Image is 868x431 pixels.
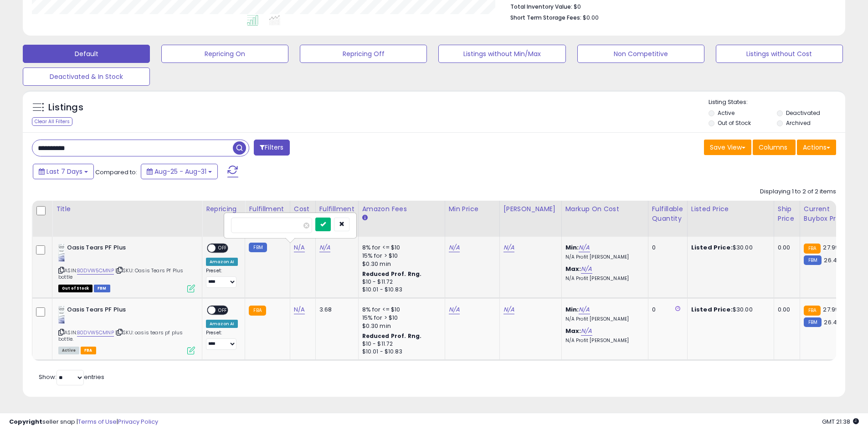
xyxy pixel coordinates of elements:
p: N/A Profit [PERSON_NAME] [565,338,641,344]
div: 0.00 [778,244,793,252]
small: FBA [804,244,821,254]
button: Repricing Off [300,45,427,63]
b: Oasis Tears PF Plus [67,244,178,254]
div: Markup on Cost [565,204,644,214]
div: $10.01 - $10.83 [362,286,438,294]
div: Repricing [206,204,241,214]
a: N/A [579,305,590,314]
span: All listings currently available for purchase on Amazon [58,347,79,354]
label: Archived [786,119,811,127]
a: B0DVW5CMNP [77,329,114,337]
img: 4106+ppc1vL._SL40_.jpg [58,306,65,324]
div: 8% for <= $10 [362,244,438,252]
b: Min: [565,243,579,252]
b: Reduced Prof. Rng. [362,332,422,340]
div: 0 [652,306,680,314]
div: $10 - $11.72 [362,278,438,286]
button: Filters [254,140,289,156]
p: N/A Profit [PERSON_NAME] [565,254,641,260]
small: FBM [804,317,822,327]
b: Short Term Storage Fees: [510,14,581,21]
span: All listings that are currently out of stock and unavailable for purchase on Amazon [58,285,92,292]
a: Terms of Use [78,417,117,426]
label: Out of Stock [718,119,751,127]
label: Deactivated [786,109,820,117]
b: Oasis Tears PF Plus [67,306,178,317]
button: Last 7 Days [33,164,94,179]
a: B0DVW5CMNP [77,267,114,275]
b: Reduced Prof. Rng. [362,270,422,278]
p: N/A Profit [PERSON_NAME] [565,275,641,282]
div: Amazon Fees [362,204,441,214]
button: Columns [753,140,796,155]
a: N/A [294,243,305,252]
span: Columns [759,143,787,152]
small: FBM [804,255,822,265]
span: Aug-25 - Aug-31 [154,167,206,176]
a: N/A [503,243,514,252]
span: $0.00 [583,13,599,22]
div: Cost [294,204,312,214]
b: Max: [565,327,581,335]
span: Last 7 Days [46,167,82,176]
button: Actions [797,140,836,155]
div: 3.68 [319,306,351,314]
div: Min Price [449,204,496,214]
a: N/A [319,243,330,252]
div: [PERSON_NAME] [503,204,558,214]
small: FBA [249,306,266,316]
a: N/A [294,305,305,314]
div: Fulfillable Quantity [652,204,683,223]
div: Preset: [206,268,238,288]
b: Listed Price: [691,243,733,252]
div: Clear All Filters [32,117,72,126]
h5: Listings [48,101,83,114]
b: Max: [565,265,581,273]
div: Preset: [206,330,238,350]
a: N/A [579,243,590,252]
div: $10.01 - $10.83 [362,348,438,356]
small: Amazon Fees. [362,214,368,222]
div: Current Buybox Price [804,204,851,223]
span: | SKU: oasis tears pf plus bottle. [58,329,183,343]
small: FBA [804,306,821,316]
button: Non Competitive [577,45,704,63]
div: 15% for > $10 [362,252,438,260]
div: Displaying 1 to 2 of 2 items [760,187,836,196]
div: ASIN: [58,306,195,353]
a: N/A [581,265,592,274]
div: $10 - $11.72 [362,340,438,348]
div: $0.30 min [362,322,438,330]
button: Listings without Min/Max [438,45,565,63]
span: OFF [216,244,230,252]
span: 26.49 [824,318,841,327]
div: 15% for > $10 [362,314,438,322]
span: FBA [81,347,96,354]
li: $0 [510,0,829,11]
th: The percentage added to the cost of goods (COGS) that forms the calculator for Min & Max prices. [561,201,648,237]
img: 4106+ppc1vL._SL40_.jpg [58,244,65,262]
div: 0 [652,244,680,252]
b: Total Inventory Value: [510,3,572,10]
div: ASIN: [58,244,195,291]
p: N/A Profit [PERSON_NAME] [565,316,641,322]
strong: Copyright [9,417,42,426]
div: Fulfillment Cost [319,204,354,223]
b: Listed Price: [691,305,733,314]
div: 0.00 [778,306,793,314]
span: 2025-09-8 21:38 GMT [822,417,859,426]
button: Listings without Cost [716,45,843,63]
button: Deactivated & In Stock [23,68,150,86]
span: Show: entries [39,373,104,381]
span: FBM [94,285,110,292]
span: 27.99 [823,305,839,314]
div: Ship Price [778,204,796,223]
div: $0.30 min [362,260,438,268]
a: N/A [449,305,460,314]
span: Compared to: [95,168,137,177]
div: Title [56,204,198,214]
div: Listed Price [691,204,770,214]
div: Fulfillment [249,204,286,214]
div: seller snap | | [9,418,158,426]
div: $30.00 [691,244,767,252]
